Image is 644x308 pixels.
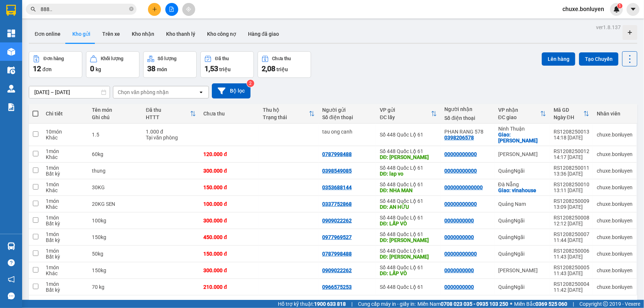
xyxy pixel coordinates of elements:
div: RS1208250011 [554,165,589,171]
div: 1 món [46,248,85,254]
div: Đơn hàng [44,56,64,61]
img: solution-icon [7,103,15,111]
strong: 0708 023 035 - 0935 103 250 [441,301,508,307]
button: Đơn online [29,25,66,43]
div: 60kg [92,151,139,157]
div: 1 món [46,231,85,237]
div: 1.5 [92,132,139,138]
div: thung [92,168,139,174]
span: close-circle [129,6,134,13]
div: chuxe.bonluyen [597,218,633,224]
div: Bất kỳ [46,287,85,293]
div: Số 448 Quốc Lộ 61 [380,248,437,254]
button: aim [182,3,195,16]
div: 100kg [92,218,139,224]
div: DĐ: LẤP VÒ [380,270,437,276]
div: 14:17 [DATE] [554,154,589,160]
span: | [573,300,574,308]
div: 13:36 [DATE] [554,171,589,177]
img: dashboard-icon [7,30,15,37]
div: 210.000 đ [203,284,255,290]
button: Kho gửi [66,25,96,43]
div: 1.000 đ [146,129,196,135]
div: Giao: vinahouse [498,187,546,193]
div: ĐC giao [498,114,540,120]
div: 20KG SEN [92,201,139,207]
div: 1 món [46,264,85,270]
div: 0909022262 [322,218,352,224]
button: Kho thanh lý [160,25,201,43]
sup: 1 [617,3,623,8]
div: RS1208250010 [554,181,589,187]
div: Khác [46,270,85,276]
div: DĐ: AN HỮU [380,204,437,210]
div: 0787998488 [322,251,352,257]
span: 1,53 [204,64,218,73]
div: Khối lượng [101,56,123,61]
div: 00000000000 [444,251,477,257]
img: warehouse-icon [7,66,15,74]
div: QuảngNgãi [498,234,546,240]
div: chuxe.bonluyen [597,132,633,138]
div: 11:43 [DATE] [554,270,589,276]
div: 50kg [92,251,139,257]
div: chuxe.bonluyen [597,201,633,207]
div: RS1208250007 [554,231,589,237]
div: 0337752868 [322,201,352,207]
div: 00000000000 [444,201,477,207]
th: Toggle SortBy [495,104,550,124]
div: chuxe.bonluyen [597,284,633,290]
div: Chi tiết [46,111,85,117]
div: HTTT [146,114,190,120]
span: file-add [169,7,174,12]
div: 0000000000 [444,234,474,240]
div: 1 món [46,165,85,171]
div: QuảngNgãi [498,218,546,224]
div: 300.000 đ [203,218,255,224]
div: 14:18 [DATE] [554,135,589,141]
div: DĐ: NHA MAN [380,187,437,193]
div: 11:43 [DATE] [554,254,589,260]
div: Tạo kho hàng mới [623,25,637,40]
div: Ghi chú [92,114,139,120]
div: chuxe.bonluyen [597,251,633,257]
div: 10 món [46,129,85,135]
div: 0000000000 [444,284,474,290]
span: copyright [603,301,608,307]
img: warehouse-icon [7,48,15,56]
div: 13:11 [DATE] [554,187,589,193]
span: Hỗ trợ kỹ thuật: [278,300,346,308]
div: 300.000 đ [203,168,255,174]
span: Miền Nam [417,300,508,308]
div: Ngày ĐH [554,114,583,120]
div: Trạng thái [263,114,309,120]
div: [PERSON_NAME] [498,267,546,273]
div: 1 món [46,198,85,204]
div: Người nhận [444,106,490,112]
button: caret-down [627,3,640,16]
img: logo-vxr [6,5,16,16]
div: 00000000000 [444,168,477,174]
span: aim [186,7,191,12]
div: 150.000 đ [203,251,255,257]
div: QuảngNgãi [498,251,546,257]
button: Kho công nợ [201,25,242,43]
div: Số 448 Quốc Lộ 61 [380,132,437,138]
div: chuxe.bonluyen [597,267,633,273]
button: plus [148,3,161,16]
div: RS1208250008 [554,215,589,221]
button: file-add [165,3,178,16]
div: 150kg [92,234,139,240]
div: QuảngNgãi [498,168,546,174]
button: Chưa thu2,08 triệu [258,51,311,78]
div: [PERSON_NAME] [498,151,546,157]
div: DĐ: LAI VUNG [380,254,437,260]
input: Tìm tên, số ĐT hoặc mã đơn [41,5,128,13]
div: Thu hộ [263,107,309,113]
span: Miền Bắc [514,300,567,308]
span: kg [96,66,101,72]
div: Quảng Nam [498,201,546,207]
div: Số 448 Quốc Lộ 61 [380,231,437,237]
span: plus [152,7,157,12]
div: 0000000000 [444,218,474,224]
